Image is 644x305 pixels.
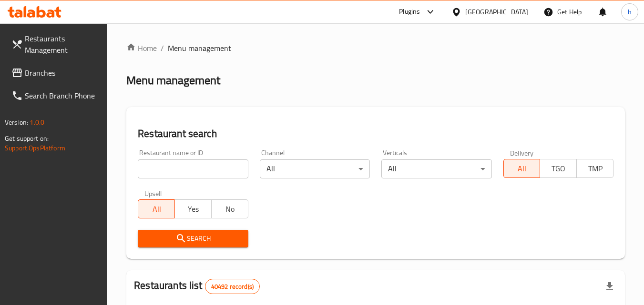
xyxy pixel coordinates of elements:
input: Search for restaurant name or ID.. [138,159,248,178]
button: All [138,199,175,218]
a: Branches [4,61,108,84]
span: h [628,7,632,17]
span: All [142,202,171,216]
span: Search [145,233,240,245]
button: No [211,199,248,218]
span: All [508,162,537,176]
h2: Menu management [126,73,220,88]
div: Total records count [205,279,260,294]
span: Get support on: [5,132,49,145]
span: 40492 record(s) [205,282,259,291]
span: Search Branch Phone [25,90,100,101]
div: Export file [598,275,621,298]
a: Restaurants Management [4,27,108,61]
span: Restaurants Management [25,33,100,56]
nav: breadcrumb [126,42,625,54]
h2: Restaurant search [138,127,613,141]
label: Upsell [144,190,162,197]
div: All [381,159,491,178]
span: TGO [544,162,573,176]
button: Search [138,230,248,247]
span: 1.0.0 [30,116,44,128]
span: Yes [179,202,208,216]
span: TMP [581,162,610,176]
a: Support.OpsPlatform [5,142,65,154]
div: Plugins [399,6,420,18]
div: [GEOGRAPHIC_DATA] [465,7,528,17]
span: Branches [25,67,100,79]
a: Home [126,42,157,54]
li: / [161,42,164,54]
h2: Restaurants list [134,278,260,294]
button: TGO [540,159,577,178]
button: Yes [174,199,212,218]
label: Delivery [510,149,534,156]
button: All [503,159,541,178]
div: All [260,159,370,178]
button: TMP [576,159,613,178]
span: Menu management [168,42,231,54]
a: Search Branch Phone [4,84,108,107]
span: Version: [5,116,28,128]
span: No [215,202,245,216]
